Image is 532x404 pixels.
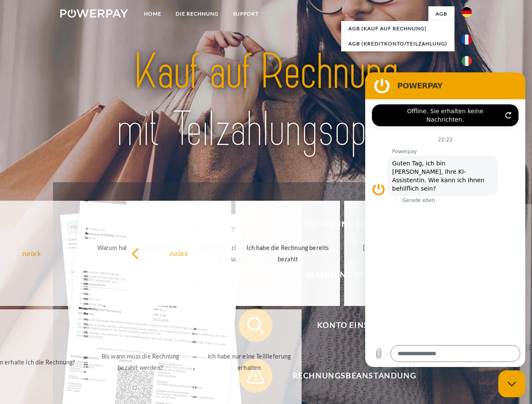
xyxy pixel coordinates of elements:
span: Rechnungsbeanstandung [251,359,457,393]
div: Ich habe die Rechnung bereits bezahlt [241,242,335,265]
img: de [462,7,472,17]
a: Home [137,6,168,21]
a: AGB (Kreditkonto/Teilzahlung) [341,36,454,51]
button: Konto einsehen [239,308,458,342]
iframe: Schaltfläche zum Öffnen des Messaging-Fensters; Konversation läuft [498,370,525,397]
div: [PERSON_NAME] wurde retourniert [349,242,444,265]
img: logo-powerpay-white.svg [60,9,128,18]
img: title-powerpay_de.svg [80,40,452,161]
span: Konto einsehen [251,308,457,342]
iframe: Messaging-Fenster [365,72,525,367]
div: Warum habe ich eine Rechnung erhalten? [93,242,188,265]
a: AGB (Kauf auf Rechnung) [341,21,454,36]
button: Rechnungsbeanstandung [239,359,458,393]
a: DIE RECHNUNG [168,6,226,21]
img: it [462,56,472,66]
img: fr [462,35,472,45]
div: Bis wann muss die Rechnung bezahlt werden? [93,351,188,373]
a: agb [428,6,454,21]
a: SUPPORT [226,6,266,21]
div: zurück [131,247,226,259]
div: Ich habe nur eine Teillieferung erhalten [202,351,297,373]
